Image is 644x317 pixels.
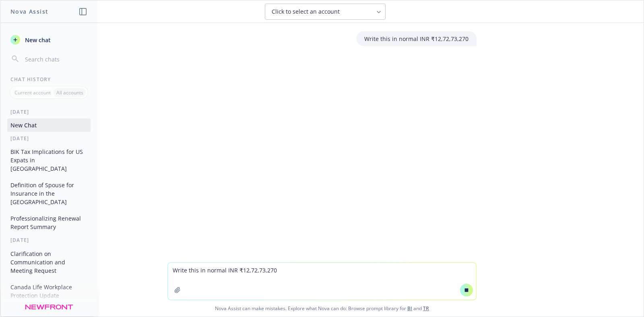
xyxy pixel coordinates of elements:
[1,108,97,115] div: [DATE]
[1,135,97,142] div: [DATE]
[423,305,429,312] a: TR
[407,305,412,312] a: BI
[56,89,83,96] p: All accounts
[7,212,91,233] button: Professionalizing Renewal Report Summary
[7,247,91,277] button: Clarification on Communication and Meeting Request
[10,7,48,16] h1: Nova Assist
[23,53,87,65] input: Search chats
[14,89,51,96] p: Current account
[1,76,97,83] div: Chat History
[265,4,386,20] button: Click to select an account
[272,8,340,16] span: Click to select an account
[7,280,91,302] button: Canada Life Workplace Protection Update
[7,178,91,209] button: Definition of Spouse for Insurance in the [GEOGRAPHIC_DATA]
[4,300,640,317] span: Nova Assist can make mistakes. Explore what Nova can do: Browse prompt library for and
[7,145,91,175] button: BIK Tax Implications for US Expats in [GEOGRAPHIC_DATA]
[364,35,469,43] p: Write this in normal INR ₹12,72,73,270
[7,119,91,132] button: New Chat
[1,237,97,243] div: [DATE]
[7,33,91,47] button: New chat
[1,305,97,312] div: [DATE]
[23,36,51,44] span: New chat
